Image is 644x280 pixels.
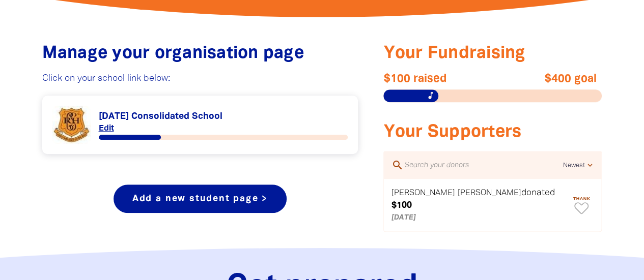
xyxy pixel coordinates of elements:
[391,159,403,171] i: search
[391,190,455,197] em: [PERSON_NAME]
[569,192,594,218] button: Thank
[52,106,348,144] div: Paginated content
[391,201,411,209] em: $100
[391,212,567,224] p: [DATE]
[42,46,304,61] span: Manage your organisation page
[42,73,358,85] p: Click on your school link below:
[457,190,521,197] em: [PERSON_NAME]
[383,73,493,85] span: $100 raised
[384,179,601,231] div: Paginated content
[383,46,525,61] span: Your Fundraising
[383,125,521,140] span: Your Supporters
[521,189,554,197] span: donated
[569,196,594,201] span: Thank
[487,73,597,85] span: $400 goal
[114,184,287,213] a: Add a new student page >
[403,159,563,172] input: Search your donors
[426,91,435,100] i: music_note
